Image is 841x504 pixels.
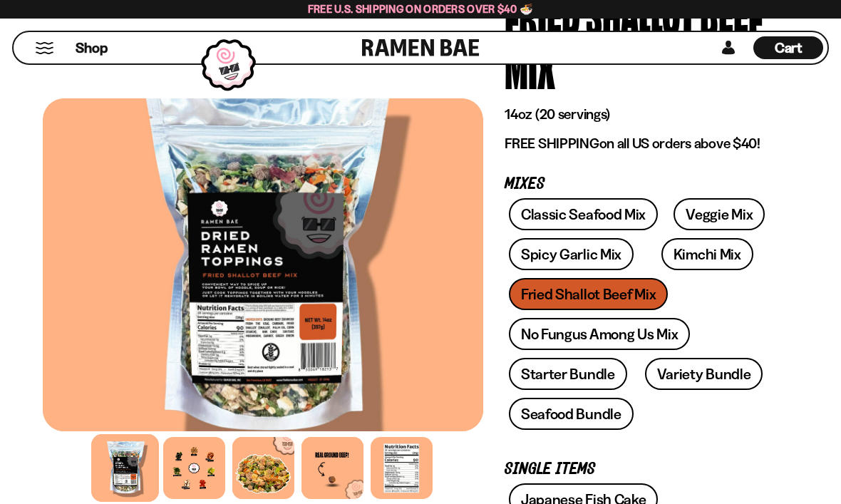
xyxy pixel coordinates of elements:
span: Cart [775,39,803,56]
a: Spicy Garlic Mix [509,238,634,270]
p: on all US orders above $40! [505,135,777,153]
button: Mobile Menu Trigger [35,42,54,54]
div: Cart [753,32,823,63]
a: No Fungus Among Us Mix [509,318,690,350]
a: Seafood Bundle [509,398,634,430]
span: Free U.S. Shipping on Orders over $40 🍜 [308,2,534,16]
a: Shop [76,36,108,59]
p: Mixes [505,178,777,191]
a: Kimchi Mix [661,238,753,270]
p: Single Items [505,463,777,476]
a: Starter Bundle [509,358,627,390]
a: Veggie Mix [674,198,765,230]
strong: FREE SHIPPING [505,135,599,152]
a: Classic Seafood Mix [509,198,658,230]
div: Mix [505,40,555,93]
a: Variety Bundle [645,358,763,390]
span: Shop [76,38,108,58]
p: 14oz (20 servings) [505,106,777,123]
